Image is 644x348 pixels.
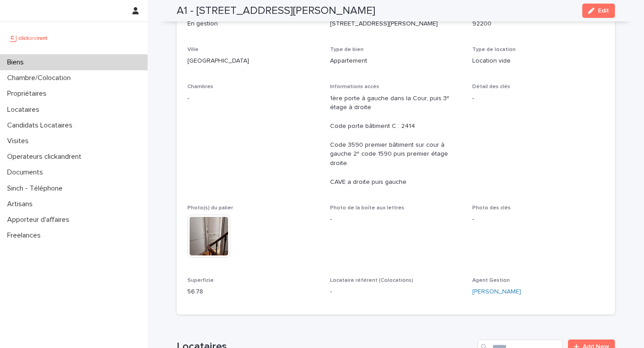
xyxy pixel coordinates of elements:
span: Type de location [472,47,516,52]
span: Superficie [187,278,214,283]
span: Photo des clés [472,205,511,211]
p: Candidats Locataires [4,121,80,130]
p: [GEOGRAPHIC_DATA] [187,56,319,66]
p: Sinch - Téléphone [4,184,70,193]
span: Locataire référent (Colocations) [330,278,413,283]
span: Informations accès [330,84,379,89]
p: En gestion [187,19,319,29]
p: Freelances [4,231,48,240]
p: Artisans [4,200,40,208]
p: Location vide [472,56,604,66]
p: Propriétaires [4,89,54,98]
p: - [330,215,462,224]
p: Operateurs clickandrent [4,153,89,161]
p: [STREET_ADDRESS][PERSON_NAME] [330,19,462,29]
span: Détail des clés [472,84,510,89]
p: 92200 [472,19,604,29]
p: Appartement [330,56,462,66]
span: Ville [187,47,199,52]
p: Chambre/Colocation [4,74,78,82]
p: Documents [4,168,50,177]
p: Biens [4,58,31,67]
p: Visites [4,137,36,145]
span: Chambres [187,84,213,89]
p: - [472,94,604,103]
span: Type de bien [330,47,364,52]
a: [PERSON_NAME] [472,287,521,297]
p: 1ère porte à gauche dans la Cour, puis 3ᵉ étage à droite Code porte bâtiment C : 2414 Code 3590 p... [330,94,462,187]
span: Agent Gestion [472,278,510,283]
span: Photo(s) du palier [187,205,233,211]
span: Photo de la boîte aux lettres [330,205,404,211]
span: Edit [598,8,609,14]
p: 56.78 [187,287,319,297]
img: UCB0brd3T0yccxBKYDjQ [7,29,51,47]
p: - [472,215,604,224]
p: Locataires [4,106,47,114]
p: - [187,94,319,103]
button: Edit [582,4,615,18]
p: - [330,287,462,297]
p: Apporteur d'affaires [4,216,76,224]
h2: A1 - [STREET_ADDRESS][PERSON_NAME] [177,4,375,17]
